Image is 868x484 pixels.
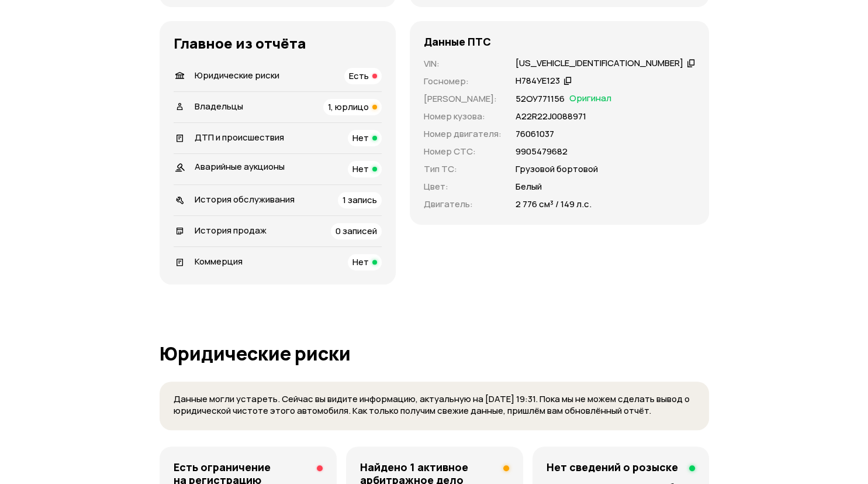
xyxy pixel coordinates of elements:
span: 1 запись [343,194,377,206]
span: История продаж [195,224,267,236]
span: Оригинал [569,92,611,105]
p: 9905479682 [516,145,568,158]
p: A22R22J0088971 [516,110,586,123]
p: Данные могли устареть. Сейчас вы видите информацию, актуальную на [DATE] 19:31. Пока мы не можем ... [174,393,695,417]
span: ДТП и происшествия [195,131,284,143]
span: Юридические риски [195,69,279,81]
p: [PERSON_NAME] : [424,92,502,105]
p: Двигатель : [424,198,502,211]
p: 2 776 см³ / 149 л.с. [516,198,592,211]
span: Нет [352,132,369,144]
p: Номер СТС : [424,145,502,158]
p: Номер двигателя : [424,128,502,140]
p: Госномер : [424,75,502,88]
span: Нет [352,163,369,175]
div: [US_VEHICLE_IDENTIFICATION_NUMBER] [516,57,683,70]
span: Нет [352,256,369,268]
span: История обслуживания [195,193,295,205]
p: 52ОУ771156 [516,92,565,105]
p: Белый [516,180,542,193]
div: Н784УЕ123 [516,75,560,87]
h4: Нет сведений о розыске [547,461,678,473]
h1: Юридические риски [160,343,709,364]
span: Есть [349,70,369,82]
p: Тип ТС : [424,163,502,176]
p: 76061037 [516,128,554,140]
p: Номер кузова : [424,110,502,123]
p: VIN : [424,57,502,70]
h4: Данные ПТС [424,35,491,48]
span: 1, юрлицо [328,101,369,113]
p: Цвет : [424,180,502,193]
p: Грузовой бортовой [516,163,598,176]
span: Владельцы [195,100,243,112]
h3: Главное из отчёта [174,35,382,52]
span: 0 записей [336,225,377,237]
span: Коммерция [195,255,243,267]
span: Аварийные аукционы [195,160,285,173]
